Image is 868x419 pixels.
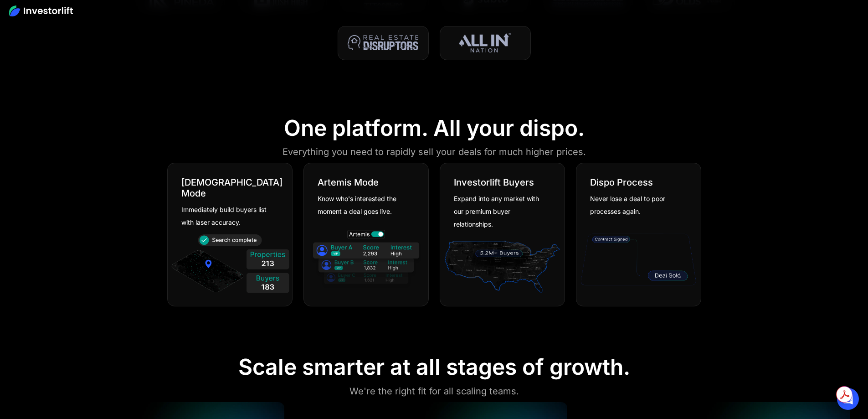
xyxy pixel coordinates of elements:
[181,177,282,199] div: [DEMOGRAPHIC_DATA] Mode
[590,192,680,218] div: Never lose a deal to poor processes again.
[284,115,585,141] div: One platform. All your dispo.
[349,384,519,398] div: We're the right fit for all scaling teams.
[238,354,630,380] div: Scale smarter at all stages of growth.
[318,192,408,218] div: Know who's interested the moment a deal goes live.
[590,177,653,188] div: Dispo Process
[454,177,534,188] div: Investorlift Buyers
[282,145,586,159] div: Everything you need to rapidly sell your deals for much higher prices.
[318,177,379,188] div: Artemis Mode
[454,192,544,231] div: Expand into any market with our premium buyer relationships.
[181,203,272,229] div: Immediately build buyers list with laser accuracy.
